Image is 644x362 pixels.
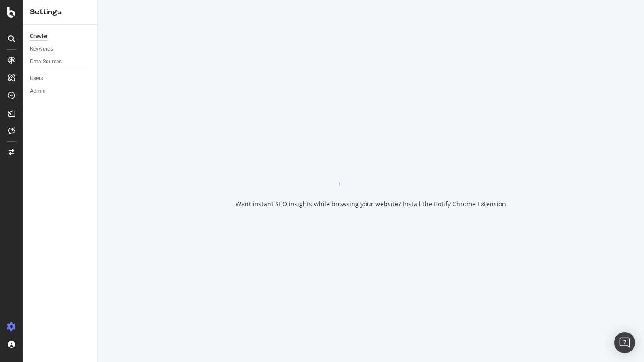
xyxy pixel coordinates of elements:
div: Open Intercom Messenger [614,332,635,353]
div: Data Sources [30,57,62,66]
div: Settings [30,7,90,17]
div: Users [30,74,43,83]
div: Keywords [30,44,53,54]
div: Admin [30,87,46,96]
a: Data Sources [30,57,91,66]
div: animation [339,154,403,186]
div: Want instant SEO insights while browsing your website? Install the Botify Chrome Extension [236,200,506,208]
a: Keywords [30,44,91,54]
div: Crawler [30,32,47,41]
a: Admin [30,87,91,96]
a: Users [30,74,91,83]
a: Crawler [30,32,91,41]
